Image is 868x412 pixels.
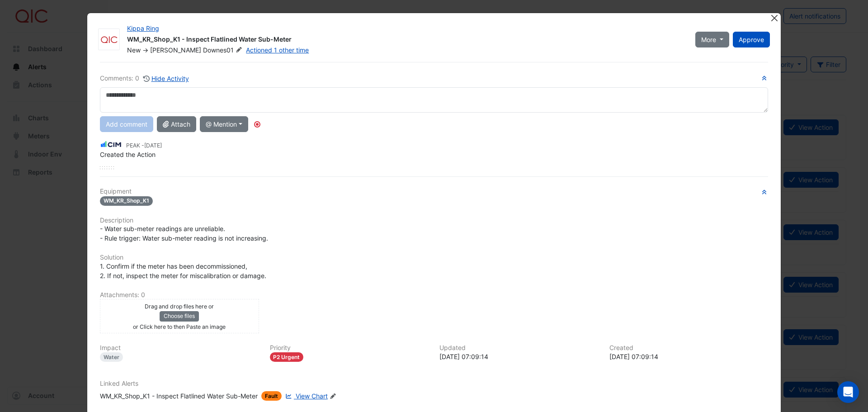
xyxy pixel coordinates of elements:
span: -> [142,46,148,54]
button: Choose files [160,311,199,321]
div: Water [100,352,123,362]
h6: Solution [100,254,768,261]
small: PEAK - [126,142,162,150]
button: Attach [157,116,196,132]
span: [PERSON_NAME] [150,46,201,54]
div: [DATE] 07:09:14 [609,352,769,361]
h6: Priority [270,344,429,352]
div: Open Intercom Messenger [837,381,859,403]
span: New [127,46,141,54]
div: WM_KR_Shop_K1 - Inspect Flatlined Water Sub-Meter [127,35,684,46]
div: WM_KR_Shop_K1 - Inspect Flatlined Water Sub-Meter [100,391,258,401]
button: More [695,32,729,47]
span: WM_KR_Shop_K1 [100,196,153,206]
fa-icon: Edit Linked Alerts [330,393,336,400]
h6: Equipment [100,188,768,195]
h6: Updated [439,344,599,352]
img: QIC [99,35,119,44]
span: 2025-10-12 07:09:14 [144,142,162,149]
div: Comments: 0 [100,73,189,84]
h6: Attachments: 0 [100,291,768,299]
span: View Chart [296,392,328,400]
span: - Water sub-meter readings are unreliable. - Rule trigger: Water sub-meter reading is not increas... [100,225,268,242]
span: Approve [739,36,764,43]
button: Approve [733,32,770,47]
small: or Click here to then Paste an image [133,323,226,330]
button: Close [769,13,779,23]
h6: Impact [100,344,259,352]
a: Actioned 1 other time [246,46,309,54]
h6: Created [609,344,769,352]
div: Tooltip anchor [253,120,261,128]
button: Hide Activity [143,73,189,84]
small: Drag and drop files here or [145,303,214,310]
a: View Chart [283,391,328,401]
span: Created the Action [100,151,156,158]
img: CIM [100,140,123,150]
span: Downes01 [203,46,244,55]
div: [DATE] 07:09:14 [439,352,599,361]
h6: Linked Alerts [100,380,768,388]
button: @ Mention [200,116,248,132]
div: P2 Urgent [270,352,304,362]
span: 1. Confirm if the meter has been decommissioned, 2. If not, inspect the meter for miscalibration ... [100,262,266,279]
span: Fault [261,391,282,401]
a: Kippa Ring [127,24,159,32]
span: More [701,35,716,44]
h6: Description [100,217,768,224]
